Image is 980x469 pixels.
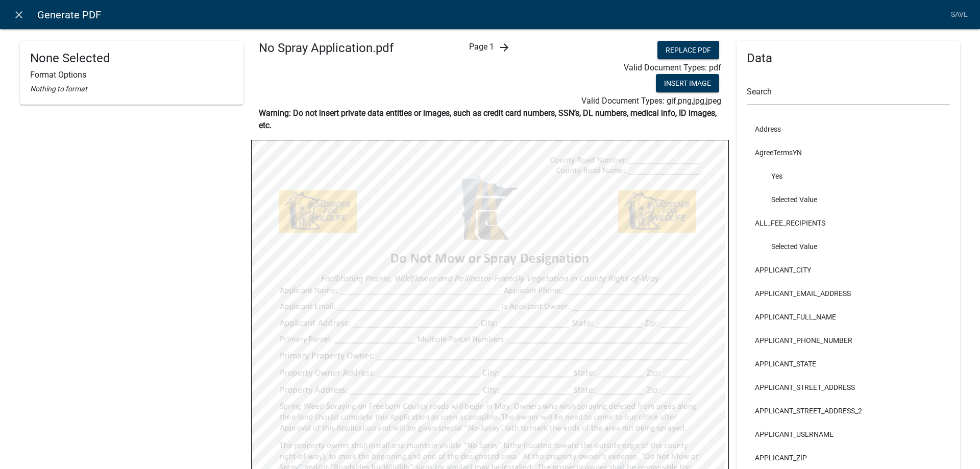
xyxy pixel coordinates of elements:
i: arrow_forward [498,41,510,54]
li: APPLICANT_STREET_ADDRESS_2 [747,399,950,423]
li: AgreeTermsYN [747,141,950,164]
span: Valid Document Types: pdf [624,63,721,72]
span: Valid Document Types: gif,png,jpg,jpeg [581,96,721,106]
li: APPLICANT_CITY [747,258,950,282]
h4: Data [747,51,950,66]
p: Warning: Do not insert private data entities or images, such as credit card numbers, SSN’s, DL nu... [259,107,721,132]
span: Generate PDF [37,5,101,25]
h4: No Spray Application.pdf [259,41,403,56]
li: Address [747,117,950,141]
li: Yes [747,164,950,188]
li: ALL_FEE_RECIPIENTS [747,211,950,235]
h4: None Selected [30,51,233,66]
h6: Format Options [30,70,233,80]
li: APPLICANT_PHONE_NUMBER [747,329,950,352]
li: Selected Value [747,188,950,211]
span: Page 1 [469,42,494,52]
li: APPLICANT_STREET_ADDRESS [747,376,950,399]
button: Replace PDF [657,41,719,59]
li: APPLICANT_STATE [747,352,950,376]
a: Save [946,5,972,24]
button: Insert Image [656,74,719,92]
i: Nothing to format [30,85,87,93]
li: APPLICANT_USERNAME [747,423,950,446]
li: APPLICANT_FULL_NAME [747,305,950,329]
i: close [13,9,25,21]
li: Selected Value [747,235,950,258]
li: APPLICANT_EMAIL_ADDRESS [747,282,950,305]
